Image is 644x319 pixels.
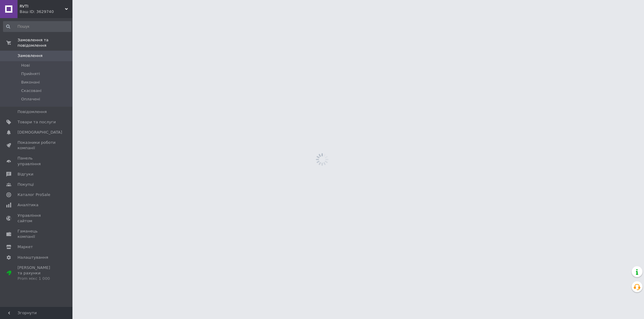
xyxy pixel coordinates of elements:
div: Prom мікс 1 000 [18,276,56,281]
div: Ваш ID: 3629740 [20,9,72,14]
span: [DEMOGRAPHIC_DATA] [18,130,62,135]
span: Покупці [18,182,34,187]
span: Товари та послуги [18,119,56,125]
span: Маркет [18,244,33,250]
span: Виконані [21,80,40,85]
span: Замовлення [18,53,43,58]
span: [PERSON_NAME] та рахунки [18,265,56,282]
span: Замовлення та повідомлення [18,37,72,48]
span: Оплачені [21,96,40,102]
span: Каталог ProSale [18,192,50,197]
span: Нові [21,63,30,68]
span: Панель управління [18,156,56,166]
span: Прийняті [21,71,40,77]
span: Налаштування [18,255,48,260]
span: Повідомлення [18,109,47,115]
input: Пошук [3,21,71,32]
span: Скасовані [21,88,42,93]
span: Відгуки [18,172,33,177]
span: Аналітика [18,202,38,208]
span: RVTI [20,4,65,9]
span: Показники роботи компанії [18,140,56,151]
span: Управління сайтом [18,213,56,224]
span: Гаманець компанії [18,229,56,239]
